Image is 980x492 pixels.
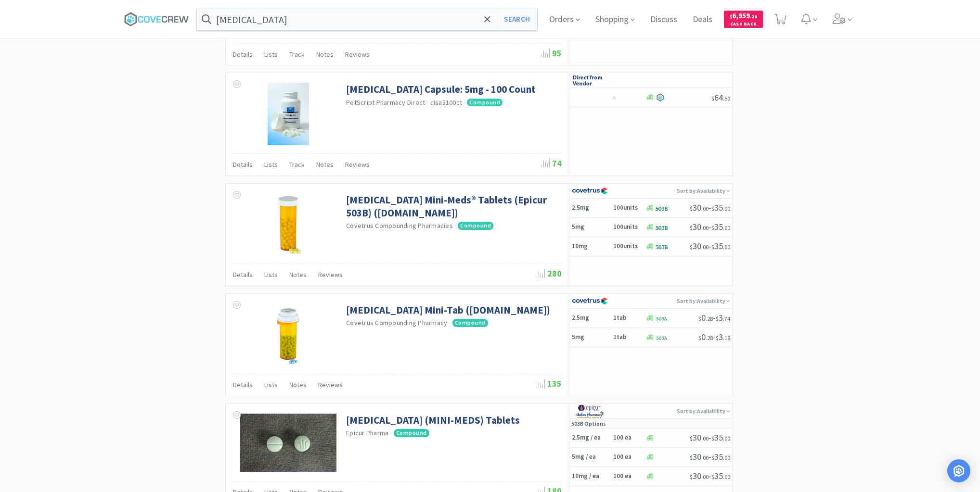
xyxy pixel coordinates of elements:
[346,98,425,107] a: PetScript Pharmacy Direct
[677,404,730,418] p: Sort by: Availability
[572,204,610,212] h5: 2.5mg
[346,429,388,437] a: Epicur Pharma
[690,202,709,213] span: 30
[233,380,253,389] span: Details
[701,473,709,480] span: . 00
[289,380,307,389] span: Notes
[572,242,610,251] h5: 10mg
[711,432,730,443] span: 35
[268,83,309,145] img: 40064800e58848daa3c833fd75b5fd7d_392434.jpg
[698,331,713,342] span: 0
[701,435,709,442] span: . 00
[454,221,456,230] span: ·
[264,160,278,169] span: Lists
[711,435,714,442] span: $
[690,243,693,251] span: $
[613,223,642,231] h6: 100units
[613,94,642,102] h6: -
[394,429,429,437] span: Compound
[690,451,730,462] span: -
[346,318,447,327] a: Covetrus Compounding Pharmacy
[698,334,701,341] span: $
[572,314,610,322] h5: 2.5mg
[289,160,305,169] span: Track
[537,268,562,279] span: 280
[690,205,693,212] span: $
[452,319,488,327] span: Compound
[701,243,709,251] span: . 00
[240,414,336,472] img: c369e81c63e845839a1f59c9ffa2ce10_615092.jpeg
[690,473,693,480] span: $
[690,432,730,443] span: -
[947,459,970,482] div: Open Intercom Messenger
[723,224,730,231] span: . 00
[289,270,307,279] span: Notes
[716,334,719,341] span: $
[345,160,370,169] span: Reviews
[257,303,320,366] img: c128612e48d64696b6f11f501cacaa22_498924.jpeg
[690,224,693,231] span: $
[750,13,757,20] span: . 20
[613,314,642,322] h6: 1tab
[316,50,334,59] span: Notes
[318,270,343,279] span: Reviews
[690,240,730,252] span: -
[711,470,730,481] span: 35
[197,8,537,30] input: Search by item, sku, manufacturer, ingredient, size...
[346,193,559,220] a: [MEDICAL_DATA] Mini-Meds® Tablets (Epicur 503B) ([DOMAIN_NAME])
[706,334,713,341] span: . 28
[542,158,562,169] span: 74
[656,226,668,229] img: covetrus_503B_logo.png
[690,451,709,462] span: 30
[264,270,278,279] span: Lists
[701,205,709,212] span: . 00
[690,221,709,232] span: 30
[467,99,503,106] span: Compound
[572,404,608,418] img: e4c1c89d21554f779f16c712fdb8a510_141.png
[233,270,253,279] span: Details
[656,207,668,210] img: covetrus_503B_logo.png
[706,315,713,322] span: . 28
[346,83,536,96] a: [MEDICAL_DATA] Capsule: 5mg - 100 Count
[723,243,730,251] span: . 00
[264,380,278,389] span: Lists
[701,454,709,461] span: . 00
[690,435,693,442] span: $
[537,378,562,389] span: 135
[690,202,730,213] span: -
[613,333,642,341] h6: 1tab
[458,222,493,229] span: Compound
[711,243,714,251] span: $
[711,92,730,103] span: 64
[711,202,730,213] span: 35
[572,184,608,198] img: 77fca1acd8b6420a9015268ca798ef17_1.png
[690,221,730,232] span: -
[571,419,606,428] p: 503B Options
[711,473,714,480] span: $
[257,193,320,256] img: f9f96d50940042ff9278e2273d2ed731_511261.jpeg
[613,453,642,461] h6: 100 ea
[716,315,719,322] span: $
[698,315,701,322] span: $
[646,15,681,24] a: Discuss
[701,224,709,231] span: . 00
[572,472,610,480] h5: 10mg / ea
[572,333,610,341] h5: 5mg
[233,160,253,169] span: Details
[711,205,714,212] span: $
[711,454,714,461] span: $
[698,312,713,323] span: 0
[572,294,608,308] img: 77fca1acd8b6420a9015268ca798ef17_1.png
[572,453,610,461] h5: 5mg / ea
[711,451,730,462] span: 35
[689,15,716,24] a: Deals
[613,472,642,480] h6: 100 ea
[723,435,730,442] span: . 00
[572,434,610,442] h5: 2.5mg / ea
[711,95,714,102] span: $
[613,434,642,442] h6: 100 ea
[711,221,730,232] span: 35
[572,223,610,231] h5: 5mg
[346,221,453,230] a: Covetrus Compounding Pharmacies
[426,98,428,107] span: ·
